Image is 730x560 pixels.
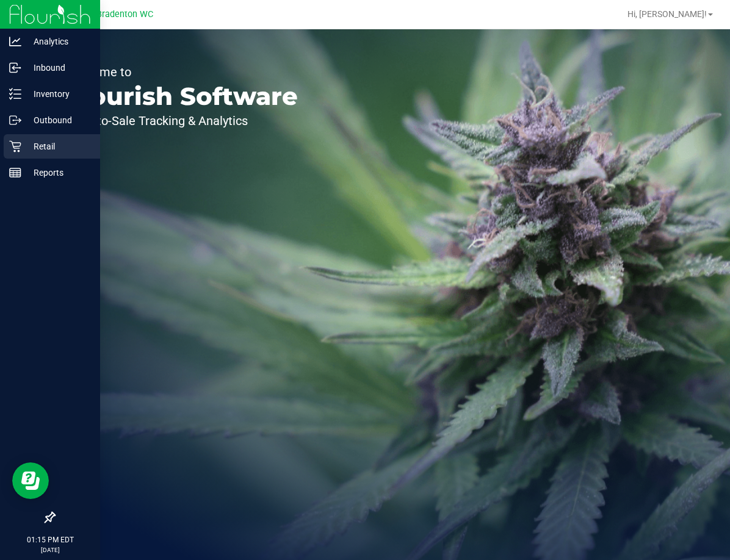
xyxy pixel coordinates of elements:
[5,545,95,555] p: [DATE]
[12,462,49,499] iframe: Resource center
[627,9,707,19] span: Hi, [PERSON_NAME]!
[21,60,95,75] p: Inbound
[9,88,21,100] inline-svg: Inventory
[9,114,21,126] inline-svg: Outbound
[21,87,95,101] p: Inventory
[66,115,298,127] p: Seed-to-Sale Tracking & Analytics
[9,62,21,74] inline-svg: Inbound
[21,139,95,154] p: Retail
[9,140,21,153] inline-svg: Retail
[21,113,95,127] p: Outbound
[21,34,95,49] p: Analytics
[96,9,153,20] span: Bradenton WC
[66,66,298,78] p: Welcome to
[66,84,298,109] p: Flourish Software
[9,167,21,179] inline-svg: Reports
[21,165,95,180] p: Reports
[9,35,21,48] inline-svg: Analytics
[5,534,95,545] p: 01:15 PM EDT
